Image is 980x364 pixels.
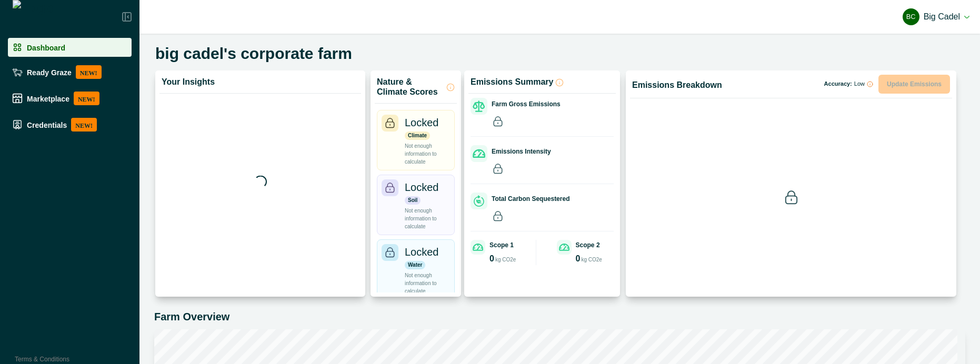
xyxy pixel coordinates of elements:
[495,256,516,264] p: kg CO2e
[162,77,215,87] p: Your Insights
[27,120,67,129] p: Credentials
[155,44,352,63] h5: big cadel's corporate farm
[471,77,553,87] p: Emissions Summary
[8,38,132,57] a: Dashboard
[405,261,425,269] p: Water
[405,207,450,230] p: Not enough information to calculate
[15,356,69,363] a: Terms & Conditions
[581,256,602,264] p: kg CO2e
[8,87,132,109] a: MarketplaceNEW!
[8,61,132,83] a: Ready GrazeNEW!
[405,271,450,295] p: Not enough information to calculate
[489,255,494,263] p: 0
[492,194,569,204] p: Total Carbon Sequestered
[489,240,514,250] p: Scope 1
[154,310,965,323] h5: Farm Overview
[405,244,439,260] p: Locked
[878,75,950,94] button: Update Emissions
[74,92,99,105] p: NEW!
[854,81,865,87] span: Low
[377,77,444,97] p: Nature & Climate Scores
[632,80,722,90] p: Emissions Breakdown
[27,94,69,103] p: Marketplace
[405,132,430,140] p: Climate
[76,65,102,79] p: NEW!
[824,81,873,87] p: Accuracy:
[405,142,450,166] p: Not enough information to calculate
[8,114,132,136] a: CredentialsNEW!
[405,115,439,130] p: Locked
[576,240,600,250] p: Scope 2
[405,196,421,205] p: Soil
[576,255,581,263] p: 0
[71,118,97,132] p: NEW!
[27,68,72,76] p: Ready Graze
[492,99,561,109] p: Farm Gross Emissions
[903,4,969,29] button: Big CadelBig Cadel
[405,179,439,195] p: Locked
[492,147,551,156] p: Emissions Intensity
[27,43,65,52] p: Dashboard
